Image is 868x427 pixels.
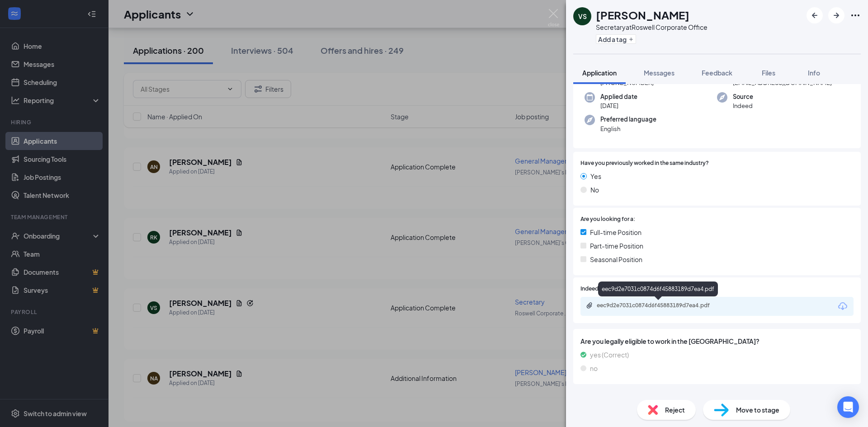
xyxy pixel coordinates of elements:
span: Messages [644,69,675,77]
span: [DATE] [846,391,861,399]
svg: ChevronUp [573,390,584,401]
span: Are you legally eligible to work in the [GEOGRAPHIC_DATA]? [580,336,854,346]
span: Submitted: [816,391,842,399]
span: Move to stage [736,405,779,415]
svg: ArrowLeftNew [809,10,820,21]
div: VS [578,12,587,21]
span: Reject [665,405,685,415]
div: Open Intercom Messenger [837,396,859,418]
svg: Plus [628,37,634,42]
svg: Ellipses [850,10,861,21]
h1: [PERSON_NAME] [596,7,689,23]
svg: Download [837,301,848,312]
span: Info [808,69,820,77]
button: PlusAdd a tag [596,34,636,44]
span: Indeed [733,101,753,110]
span: no [590,363,598,373]
span: Files [762,69,775,77]
button: ArrowLeftNew [807,7,823,23]
span: Part-time Position [590,241,643,251]
button: ArrowRight [828,7,844,23]
span: Application [582,69,617,77]
span: Full-time Position [590,227,642,237]
span: Have you previously worked in the same industry? [580,159,709,168]
span: yes (Correct) [590,350,629,360]
a: Paperclipeec9d2e7031c0874d6f45883189d7ea4.pdf [586,302,732,310]
span: [DATE] [600,101,637,110]
svg: ArrowRight [831,10,842,21]
div: eec9d2e7031c0874d6f45883189d7ea4.pdf [597,302,723,309]
div: Additional Information [588,391,654,400]
span: Preferred language [600,115,656,124]
span: English [600,124,656,133]
div: eec9d2e7031c0874d6f45883189d7ea4.pdf [598,282,718,296]
div: Secretary at Roswell Corporate Office [596,23,708,32]
span: Source [733,92,753,101]
span: Seasonal Position [590,254,642,264]
span: No [590,185,599,195]
span: Yes [590,171,601,181]
span: Applied date [600,92,637,101]
span: Feedback [702,69,732,77]
svg: Paperclip [586,302,593,309]
span: Are you looking for a: [580,215,635,224]
span: Indeed Resume [580,285,620,293]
